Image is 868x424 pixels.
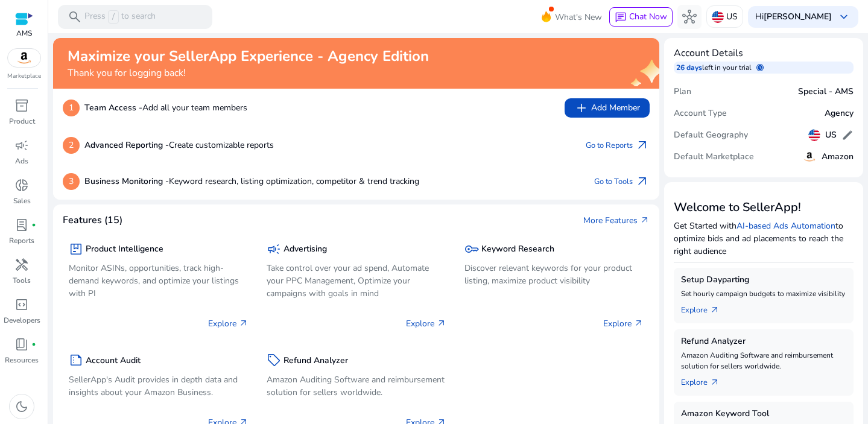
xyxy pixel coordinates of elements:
[69,242,83,256] span: package
[756,64,764,71] span: schedule
[681,409,846,419] h5: Amazon Keyword Tool
[822,152,854,162] h5: Amazon
[629,11,667,22] span: Chat Now
[841,129,854,141] span: edit
[726,6,738,27] p: US
[14,399,29,414] span: dark_mode
[676,63,702,72] p: 26 days
[574,101,589,115] span: add
[583,214,650,227] a: More Featuresarrow_outward
[14,258,29,272] span: handyman
[108,10,119,24] span: /
[555,7,602,28] span: What's New
[674,220,854,258] p: Get Started with to optimize bids and ad placements to reach the right audience
[14,297,29,312] span: code_blocks
[13,275,31,286] p: Tools
[14,98,29,113] span: inventory_2
[14,337,29,352] span: book_4
[86,356,141,366] h5: Account Audit
[481,244,554,255] h5: Keyword Research
[682,10,697,24] span: hub
[69,353,83,367] span: summarize
[267,262,446,300] p: Take control over your ad spend, Automate your PPC Management, Optimize your campaigns with goals...
[764,11,832,22] b: [PERSON_NAME]
[14,218,29,232] span: lab_profile
[674,200,854,215] h3: Welcome to SellerApp!
[9,235,34,246] p: Reports
[239,318,249,328] span: arrow_outward
[69,373,249,399] p: SellerApp's Audit provides in depth data and insights about your Amazon Business.
[464,242,479,256] span: key
[808,129,820,141] img: us.svg
[84,139,169,151] b: Advanced Reporting -
[615,11,627,24] span: chat
[681,288,846,299] p: Set hourly campaign budgets to maximize visibility
[267,242,281,256] span: campaign
[15,156,28,166] p: Ads
[798,87,854,97] h5: Special - AMS
[640,215,650,225] span: arrow_outward
[267,353,281,367] span: sell
[406,317,446,330] p: Explore
[594,173,650,190] a: Go to Toolsarrow_outward
[737,220,835,232] a: AI-based Ads Automation
[837,10,851,24] span: keyboard_arrow_down
[437,318,446,328] span: arrow_outward
[825,109,854,119] h5: Agency
[681,337,846,347] h5: Refund Analyzer
[267,373,446,399] p: Amazon Auditing Software and reimbursement solution for sellers worldwide.
[565,98,650,118] button: addAdd Member
[674,152,754,162] h5: Default Marketplace
[609,7,673,27] button: chatChat Now
[84,175,419,188] p: Keyword research, listing optimization, competitor & trend tracking
[13,195,31,206] p: Sales
[68,48,429,65] h2: Maximize your SellerApp Experience - Agency Edition
[84,102,142,113] b: Team Access -
[84,139,274,151] p: Create customizable reports
[84,101,247,114] p: Add all your team members
[681,299,729,316] a: Explorearrow_outward
[14,138,29,153] span: campaign
[284,244,327,255] h5: Advertising
[8,49,40,67] img: amazon.svg
[14,178,29,192] span: donut_small
[31,223,36,227] span: fiber_manual_record
[5,355,39,365] p: Resources
[84,10,156,24] p: Press to search
[4,315,40,326] p: Developers
[63,173,80,190] p: 3
[68,10,82,24] span: search
[712,11,724,23] img: us.svg
[674,87,691,97] h5: Plan
[586,137,650,154] a: Go to Reportsarrow_outward
[9,116,35,127] p: Product
[69,262,249,300] p: Monitor ASINs, opportunities, track high-demand keywords, and optimize your listings with PI
[63,137,80,154] p: 2
[635,174,650,189] span: arrow_outward
[674,48,854,59] h4: Account Details
[15,28,33,39] p: AMS
[681,350,846,372] p: Amazon Auditing Software and reimbursement solution for sellers worldwide.
[635,138,650,153] span: arrow_outward
[208,317,249,330] p: Explore
[802,150,817,164] img: amazon.svg
[825,130,837,141] h5: US
[681,372,729,388] a: Explorearrow_outward
[702,63,756,72] p: left in your trial
[31,342,36,347] span: fiber_manual_record
[674,130,748,141] h5: Default Geography
[634,318,644,328] span: arrow_outward
[674,109,727,119] h5: Account Type
[284,356,348,366] h5: Refund Analyzer
[464,262,644,287] p: Discover relevant keywords for your product listing, maximize product visibility
[63,215,122,226] h4: Features (15)
[84,176,169,187] b: Business Monitoring -
[710,378,720,387] span: arrow_outward
[677,5,702,29] button: hub
[7,72,41,81] p: Marketplace
[710,305,720,315] span: arrow_outward
[63,100,80,116] p: 1
[86,244,163,255] h5: Product Intelligence
[755,13,832,21] p: Hi
[68,68,429,79] h4: Thank you for logging back!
